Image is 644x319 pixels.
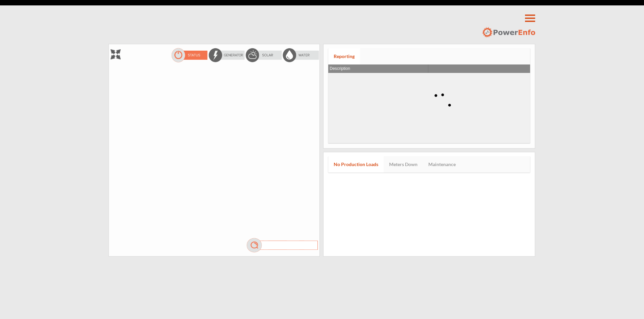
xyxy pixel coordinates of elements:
img: mag.png [246,238,319,253]
a: Meters Down [384,156,423,172]
span: Description [330,66,350,71]
th: Description [328,64,428,73]
img: waterOff.png [282,48,319,63]
img: statusOn.png [171,48,208,63]
a: Maintenance [423,156,461,172]
img: logo [482,27,535,38]
a: Reporting [328,48,360,64]
img: solarOff.png [245,48,282,63]
img: zoom.png [111,49,121,59]
a: No Production Loads [328,156,384,172]
img: energyOff.png [208,48,245,63]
